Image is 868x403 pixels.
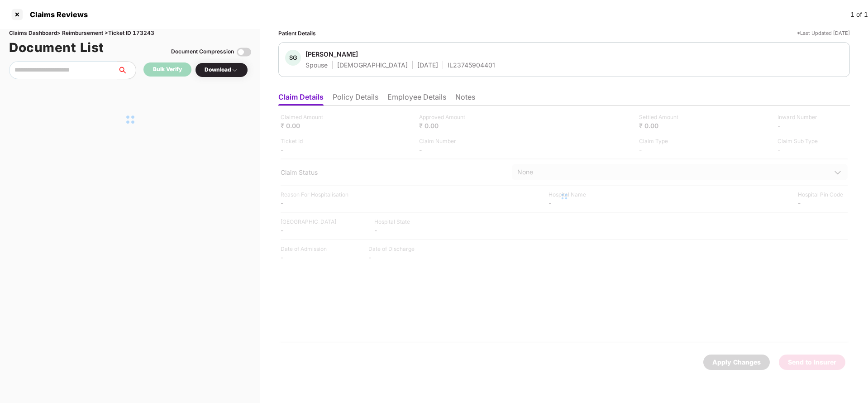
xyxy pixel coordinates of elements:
div: Claims Dashboard > Reimbursement > Ticket ID 173243 [9,29,251,38]
div: [DATE] [417,61,438,69]
div: Document Compression [171,48,234,56]
li: Claim Details [278,92,324,106]
div: [PERSON_NAME] [305,50,358,58]
img: svg+xml;base64,PHN2ZyBpZD0iRHJvcGRvd24tMzJ4MzIiIHhtbG5zPSJodHRwOi8vd3d3LnczLm9yZy8yMDAwL3N2ZyIgd2... [231,67,238,74]
button: search [117,61,136,79]
li: Notes [455,92,475,106]
div: [DEMOGRAPHIC_DATA] [337,61,408,69]
div: IL23745904401 [448,61,495,69]
div: Claims Reviews [24,10,88,19]
li: Employee Details [387,92,446,106]
div: Spouse [305,61,328,69]
img: svg+xml;base64,PHN2ZyBpZD0iVG9nZ2xlLTMyeDMyIiB4bWxucz0iaHR0cDovL3d3dy53My5vcmcvMjAwMC9zdmciIHdpZH... [237,45,251,59]
div: Download [205,66,238,74]
div: *Last Updated [DATE] [797,29,850,38]
h1: Document List [9,38,104,58]
div: Bulk Verify [153,65,182,74]
li: Policy Details [333,92,378,106]
div: 1 of 1 [850,10,868,19]
div: Patient Details [278,29,316,38]
div: SG [285,50,301,66]
span: search [117,67,136,74]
